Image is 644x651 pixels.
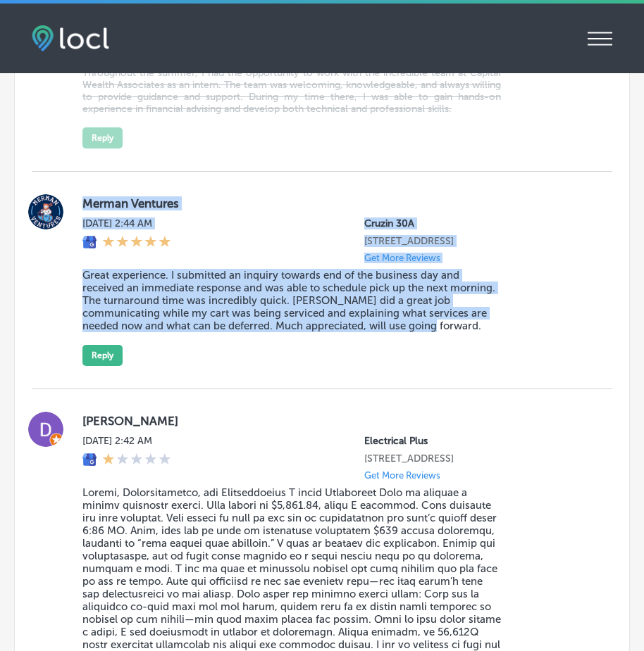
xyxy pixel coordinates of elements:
p: Electrical Plus [364,435,590,447]
blockquote: Throughout the summer, I had the opportunity to work with the incredible team at Capital Wealth A... [82,67,501,115]
p: Cruzin 30A [364,217,590,229]
div: 5 Stars [102,235,171,251]
img: fda3e92497d09a02dc62c9cd864e3231.png [32,25,109,51]
button: Reply [82,127,123,148]
label: [DATE] 2:42 AM [82,435,171,447]
label: [DATE] 2:44 AM [82,217,171,229]
label: Merman Ventures [82,196,590,210]
label: [PERSON_NAME] [82,414,590,428]
p: Get More Reviews [364,470,440,481]
button: Reply [82,345,123,366]
div: 1 Star [102,453,171,468]
blockquote: Great experience. I submitted an inquiry towards end of the business day and received an immediat... [82,269,501,332]
p: Get More Reviews [364,253,440,263]
p: 313 S Bolmar Street [364,453,590,464]
p: 15600 Starfish St Suite 155 [364,235,590,247]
